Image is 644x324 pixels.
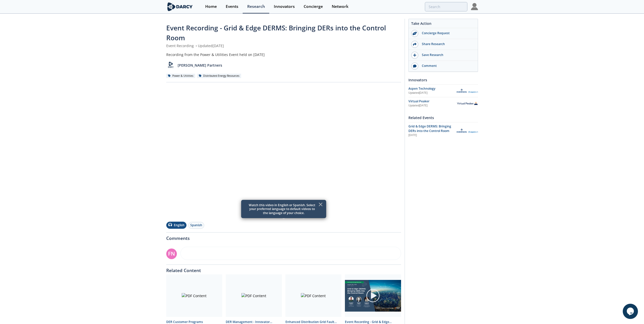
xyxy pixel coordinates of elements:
div: Recording from the Power & Utilities Event held on [DATE] [166,52,401,57]
span: • [195,43,198,48]
img: play-chapters-gray.svg [366,289,380,303]
span: Grid & Edge DERMS: Bringing DERs into the Control Room [408,124,451,133]
div: Innovators [274,5,295,9]
div: Virtual Peaker [408,99,457,104]
div: Take Action [409,21,478,28]
span: Event Recording - Grid & Edge DERMS: Bringing DERs into the Control Room [166,23,386,42]
div: Distributed Energy Resources [197,74,241,78]
input: Advanced Search [425,2,467,11]
div: Research [247,5,265,9]
img: logo-wide.svg [166,2,194,11]
div: Home [205,5,217,9]
div: Comment [418,64,475,68]
img: Aspen Technology [457,88,478,93]
div: Share Research [418,42,475,46]
div: Updated [DATE] [408,104,457,108]
a: Virtual Peaker Updated[DATE] Virtual Peaker [408,99,478,108]
iframe: vimeo [166,86,401,218]
div: Related Events [408,113,478,122]
div: Concierge [304,5,323,9]
div: Network [332,5,348,9]
div: Save Research [418,53,475,57]
button: English [166,222,186,229]
div: Aspen Technology [408,86,457,91]
iframe: chat widget [623,304,639,319]
img: Video Content [345,280,401,312]
div: Comments [166,233,401,241]
div: Event Recording Updated [DATE] [166,43,401,48]
div: Innovators [408,75,478,84]
div: Related Content [166,265,401,273]
img: Profile [471,3,478,10]
a: Grid & Edge DERMS: Bringing DERs into the Control Room [DATE] Aspen Technology [408,124,478,138]
div: Events [226,5,238,9]
a: Aspen Technology Updated[DATE] Aspen Technology [408,86,478,95]
div: Power & Utilities [166,74,195,78]
p: Watch this video in English or Spanish. Select your preferred language to default videos to the l... [244,201,324,217]
p: [PERSON_NAME] Partners [178,63,222,68]
button: Spanish [188,222,204,229]
div: Updated [DATE] [408,91,457,95]
div: FN [166,249,177,259]
div: [DATE] [408,133,453,137]
div: Concierge Request [418,31,475,35]
img: Aspen Technology [457,128,478,133]
img: Virtual Peaker [457,102,478,105]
